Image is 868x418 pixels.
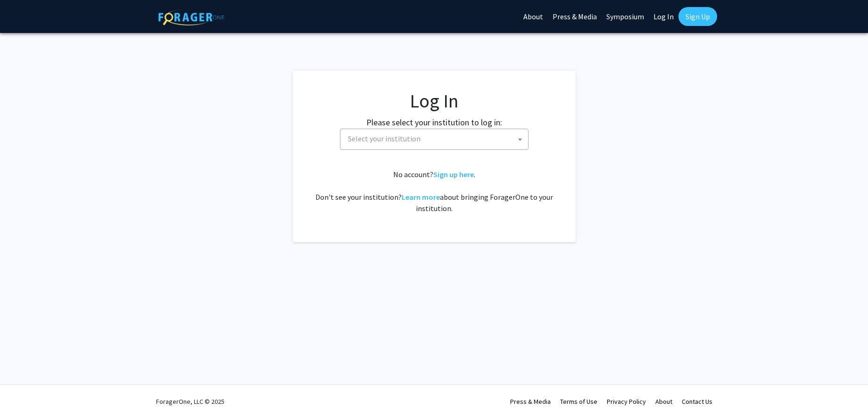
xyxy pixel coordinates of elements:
[510,397,551,406] a: Press & Media
[158,9,224,25] img: ForagerOne Logo
[560,397,597,406] a: Terms of Use
[607,397,646,406] a: Privacy Policy
[433,170,474,179] a: Sign up here
[344,129,528,148] span: Select your institution
[156,385,224,418] div: ForagerOne, LLC © 2025
[340,129,529,150] span: Select your institution
[682,397,712,406] a: Contact Us
[366,116,502,129] label: Please select your institution to log in:
[402,192,440,202] a: Learn more about bringing ForagerOne to your institution
[678,7,717,26] a: Sign Up
[348,134,421,143] span: Select your institution
[312,169,557,214] div: No account? . Don't see your institution? about bringing ForagerOne to your institution.
[312,90,557,112] h1: Log In
[655,397,672,406] a: About
[7,376,40,411] iframe: Chat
